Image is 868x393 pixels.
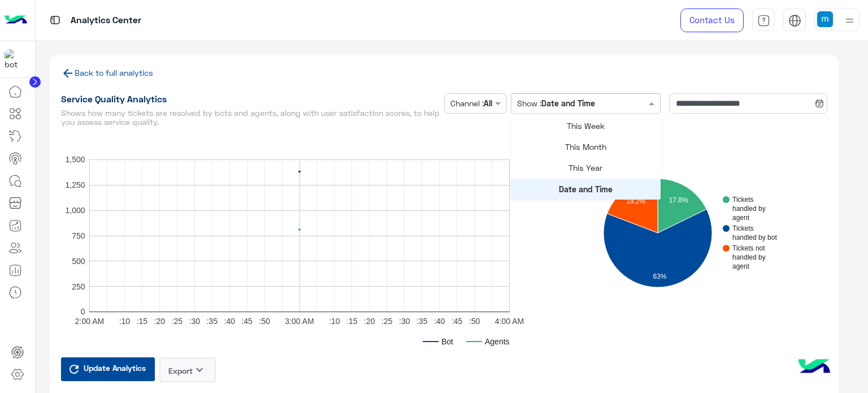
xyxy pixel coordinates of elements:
text: agent [732,214,750,222]
text: 1,000 [65,206,85,215]
text: :35 [206,316,218,325]
img: tab [757,14,770,27]
svg: A chart. [575,131,808,335]
text: :15 [136,316,147,325]
text: :10 [329,316,340,325]
text: :40 [224,316,235,325]
text: :25 [381,316,393,325]
ng-dropdown-panel: Options list [511,115,661,200]
span: Update Analytics [81,360,149,375]
text: :10 [119,316,130,325]
text: :40 [433,316,445,325]
text: 19.2% [626,197,645,205]
text: :45 [451,316,462,325]
text: 0 [80,307,85,316]
text: 1,250 [65,180,85,189]
text: handled by bot [732,234,777,241]
text: 500 [72,256,85,265]
i: keyboard_arrow_down [193,363,206,377]
span: Date and Time [559,184,613,194]
img: Logo [5,8,27,32]
button: Update Analytics [61,357,155,381]
h1: Service Quality Analytics [61,93,440,105]
img: 1403182699927242 [5,49,25,70]
text: :50 [468,316,480,325]
a: Contact Us [680,8,744,32]
text: Tickets [732,224,754,232]
p: Analytics Center [71,13,141,28]
text: :35 [416,316,427,325]
svg: A chart. [61,131,583,357]
text: :30 [399,316,410,325]
text: 17.8% [669,196,688,204]
text: :15 [346,316,358,325]
text: 750 [72,231,85,240]
text: 250 [72,282,85,291]
img: tab [788,14,801,27]
text: :45 [241,316,253,325]
text: :20 [364,316,375,325]
img: hulul-logo.png [795,348,834,387]
img: profile [843,14,857,28]
text: 63% [653,272,666,280]
text: 4:00 AM [494,316,523,325]
text: :25 [171,316,183,325]
img: tab [48,13,62,27]
text: agent [732,262,750,270]
text: 3:00 AM [285,316,314,325]
button: Exportkeyboard_arrow_down [159,357,216,382]
span: This Year [568,163,602,172]
text: handled by [732,253,766,261]
text: Bot [441,336,453,346]
h5: Shows how many tickets are resolved by bots and agents, along with user satisfaction scores, to h... [61,109,440,127]
a: tab [752,8,775,32]
text: :30 [189,316,200,325]
img: userImage [817,11,833,27]
text: Agents [485,336,510,346]
text: :50 [259,316,270,325]
text: 1,500 [65,155,85,164]
text: Tickets not [732,244,765,252]
span: This Week [567,121,605,131]
span: This Month [565,142,606,152]
text: Tickets [732,196,754,204]
text: 2:00 AM [75,316,103,325]
text: handled by [732,205,766,213]
text: :20 [154,316,165,325]
a: Back to full analytics [61,68,153,77]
